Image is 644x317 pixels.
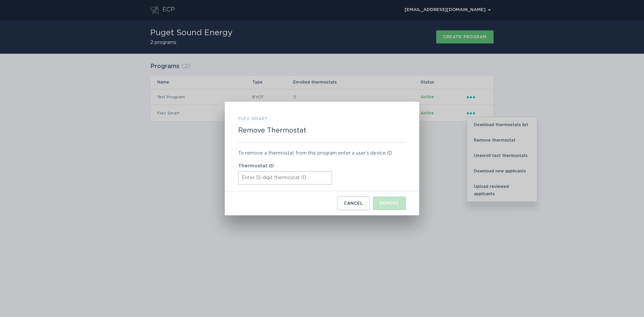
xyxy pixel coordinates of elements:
div: Cancel [344,201,363,205]
h3: Flex Smart [238,115,268,122]
div: Remove Thermostat [225,102,419,215]
button: Remove [373,197,406,210]
div: To remove a thermostat from this program enter a user’s device ID. [238,150,406,157]
div: Remove [380,201,399,205]
label: Thermostat ID [238,164,406,168]
h2: Remove Thermostat [238,126,306,135]
button: Cancel [337,197,370,210]
input: Thermostat ID [238,171,332,184]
